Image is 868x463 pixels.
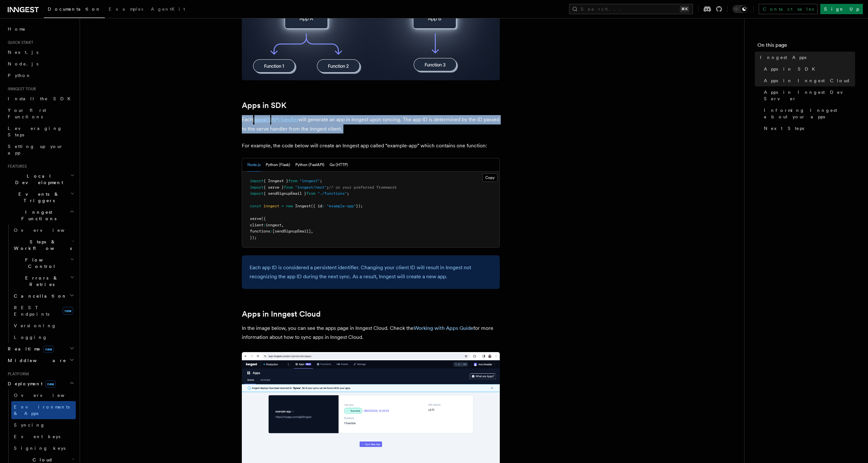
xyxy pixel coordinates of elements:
[14,434,60,439] span: Event keys
[8,126,62,137] span: Leveraging Steps
[11,254,76,272] button: Flow Control
[253,117,271,123] code: serve()
[8,50,38,55] span: Next.js
[329,185,397,190] span: // or your preferred framework
[5,86,36,92] span: Inngest tour
[250,179,263,183] span: import
[109,6,143,12] span: Examples
[764,125,804,132] span: Next Steps
[11,331,76,343] a: Logging
[11,293,67,299] span: Cancellation
[680,6,689,12] kbd: ⌘K
[247,158,261,172] button: Node.js
[105,2,147,17] a: Examples
[306,191,315,196] span: from
[347,191,349,196] span: ;
[311,229,313,233] span: ,
[11,272,76,290] button: Errors & Retries
[757,52,855,63] a: Inngest Apps
[266,158,290,172] button: Python (Flask)
[263,204,279,208] span: inngest
[250,191,263,196] span: import
[8,96,74,101] span: Install the SDK
[5,58,76,70] a: Node.js
[5,343,76,355] button: Realtimenew
[5,46,76,58] a: Next.js
[250,185,263,190] span: import
[733,5,748,13] button: Toggle dark mode
[242,141,500,150] p: For example, the code below will create an Inngest app called “example-app” which contains one fu...
[300,179,320,183] span: "inngest"
[266,223,281,227] span: inngest
[5,188,76,206] button: Events & Triggers
[14,323,56,328] span: Versioning
[11,302,76,320] a: REST Endpointsnew
[14,393,80,398] span: Overview
[14,305,49,317] span: REST Endpoints
[311,204,322,208] span: ({ id
[242,310,321,319] a: Apps in Inngest Cloud
[242,115,500,133] p: Each will generate an app in Inngest upon syncing. The app ID is determined by the ID passed to t...
[11,320,76,331] a: Versioning
[43,346,54,353] span: new
[281,204,284,208] span: =
[11,257,70,270] span: Flow Control
[151,6,185,12] span: AgentKit
[11,290,76,302] button: Cancellation
[11,236,76,254] button: Steps & Workflows
[45,380,56,388] span: new
[11,389,76,401] a: Overview
[11,224,76,236] a: Overview
[147,2,189,17] a: AgentKit
[250,204,261,208] span: const
[5,378,76,389] button: Deploymentnew
[288,179,297,183] span: from
[48,6,101,12] span: Documentation
[761,123,855,134] a: Next Steps
[281,223,284,227] span: ,
[764,107,855,120] span: Informing Inngest about your apps
[330,158,348,172] button: Go (HTTP)
[5,209,70,222] span: Inngest Functions
[569,4,693,14] button: Search...⌘K
[5,357,66,364] span: Middleware
[242,101,286,110] a: Apps in SDK
[322,204,324,208] span: :
[284,185,293,190] span: from
[270,229,272,233] span: :
[764,66,819,72] span: Apps in SDK
[764,89,855,102] span: Apps in Inngest Dev Server
[8,73,31,78] span: Python
[263,179,288,183] span: { Inngest }
[295,204,311,208] span: Inngest
[414,325,473,331] a: Working with Apps Guide
[250,223,263,227] span: client
[250,229,270,233] span: functions
[242,324,500,342] p: In the image below, you can see the apps page in Inngest Cloud. Check the for more information ab...
[263,191,306,196] span: { sendSignupEmail }
[11,239,72,251] span: Steps & Workflows
[63,307,73,315] span: new
[8,26,26,32] span: Home
[761,63,855,75] a: Apps in SDK
[286,204,293,208] span: new
[44,2,105,18] a: Documentation
[5,206,76,224] button: Inngest Functions
[5,224,76,343] div: Inngest Functions
[250,235,257,240] span: });
[14,404,70,416] span: Environments & Apps
[5,164,27,169] span: Features
[263,223,266,227] span: :
[759,4,818,14] a: Contact sales
[11,431,76,442] a: Event keys
[5,104,76,123] a: Your first Functions
[761,104,855,123] a: Informing Inngest about your apps
[757,41,855,52] h4: On this page
[5,23,76,35] a: Home
[5,371,29,377] span: Platform
[263,185,284,190] span: { serve }
[8,61,38,66] span: Node.js
[5,70,76,81] a: Python
[5,191,70,204] span: Events & Triggers
[11,442,76,454] a: Signing keys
